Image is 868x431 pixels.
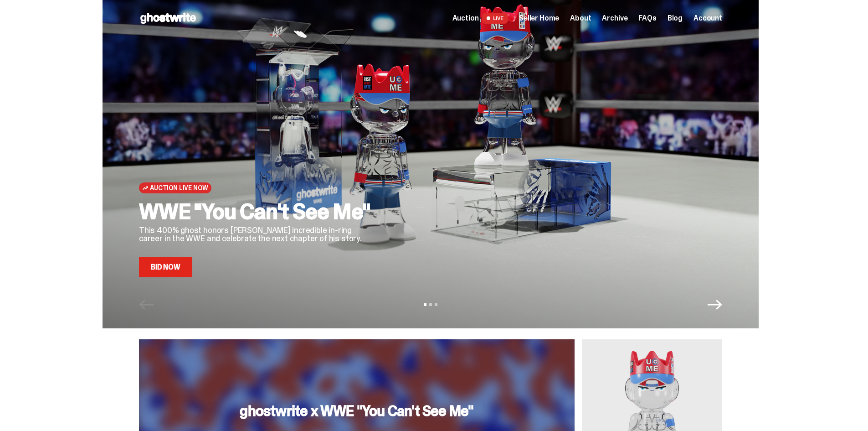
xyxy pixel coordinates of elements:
a: Seller Home [519,15,559,22]
button: View slide 2 [429,303,432,306]
a: FAQs [638,15,656,22]
button: View slide 3 [435,303,437,306]
a: Auction LIVE [452,13,508,24]
a: Blog [668,15,683,22]
span: LIVE [482,13,508,24]
h3: ghostwrite x WWE "You Can't See Me" [240,404,473,418]
button: Next [708,297,722,312]
h2: WWE "You Can't See Me" [139,201,376,223]
button: View slide 1 [424,303,426,306]
a: Bid Now [139,257,192,277]
span: Auction [452,15,479,22]
a: Archive [602,15,627,22]
a: Account [693,15,722,22]
span: Auction Live Now [150,184,208,192]
p: This 400% ghost honors [PERSON_NAME] incredible in-ring career in the WWE and celebrate the next ... [139,226,376,243]
a: About [570,15,591,22]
